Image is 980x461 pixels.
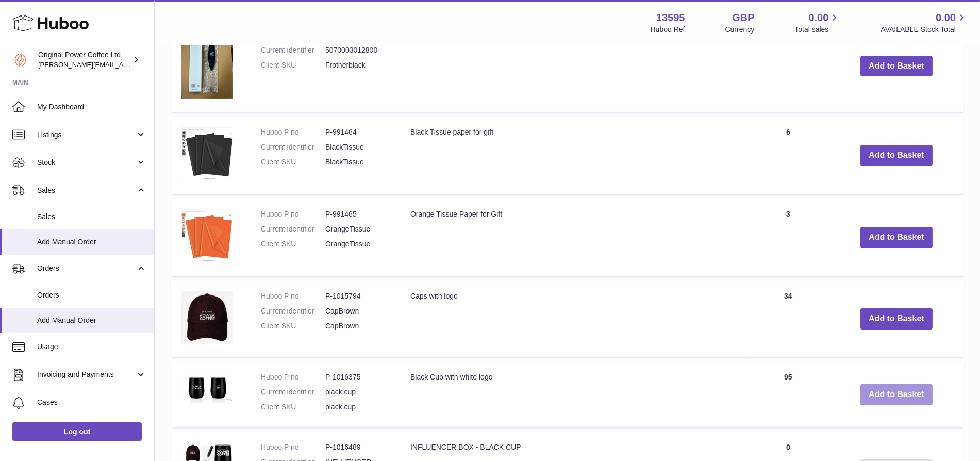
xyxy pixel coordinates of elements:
[181,372,233,403] img: Black Cup with white logo
[325,291,390,301] dd: P-1015794
[12,422,142,441] a: Log out
[325,224,390,234] dd: OrangeTissue
[881,11,968,35] a: 0.00 AVAILABLE Stock Total
[38,60,207,69] span: [PERSON_NAME][EMAIL_ADDRESS][DOMAIN_NAME]
[261,224,325,234] dt: Current identifier
[860,56,933,77] button: Add to Basket
[881,25,968,35] span: AVAILABLE Stock Total
[325,127,390,137] dd: P-991464
[37,316,146,325] span: Add Manual Order
[794,11,840,35] a: 0.00 Total sales
[325,442,390,452] dd: P-1016489
[261,387,325,397] dt: Current identifier
[37,370,136,380] span: Invoicing and Payments
[261,402,325,412] dt: Client SKU
[37,290,146,300] span: Orders
[860,384,933,405] button: Add to Basket
[747,20,829,112] td: 89
[261,209,325,219] dt: Huboo P no
[261,142,325,152] dt: Current identifier
[400,117,747,194] td: Black Tissue paper for gift
[261,372,325,382] dt: Huboo P no
[747,117,829,194] td: 6
[732,11,754,25] strong: GBP
[37,186,136,195] span: Sales
[261,127,325,137] dt: Huboo P no
[747,362,829,427] td: 95
[261,321,325,331] dt: Client SKU
[656,11,685,25] strong: 13595
[794,25,840,35] span: Total sales
[325,157,390,167] dd: BlackTissue
[747,199,829,276] td: 3
[860,227,933,248] button: Add to Basket
[261,442,325,452] dt: Huboo P no
[325,45,390,55] dd: 5070003012800
[809,11,829,25] span: 0.00
[400,20,747,112] td: Milk Frother Black with white logo
[651,25,685,35] div: Huboo Ref
[181,30,233,99] img: Milk Frother Black with white logo
[261,291,325,301] dt: Huboo P no
[181,291,233,344] img: Caps with logo
[37,158,136,168] span: Stock
[37,212,146,222] span: Sales
[261,45,325,55] dt: Current identifier
[37,264,136,273] span: Orders
[400,281,747,357] td: Caps with logo
[325,306,390,316] dd: CapBrown
[261,239,325,249] dt: Client SKU
[325,60,390,70] dd: Frotherblack
[37,130,136,140] span: Listings
[400,199,747,276] td: Orange Tissue Paper for Gift
[12,52,28,68] img: aline@drinkpowercoffee.com
[37,398,146,407] span: Cases
[747,281,829,357] td: 34
[181,127,233,181] img: Black Tissue paper for gift
[936,11,956,25] span: 0.00
[860,145,933,166] button: Add to Basket
[725,25,755,35] div: Currency
[325,321,390,331] dd: CapBrown
[400,362,747,427] td: Black Cup with white logo
[37,102,146,112] span: My Dashboard
[325,209,390,219] dd: P-991465
[38,50,131,70] div: Original Power Coffee Ltd
[261,306,325,316] dt: Current identifier
[325,387,390,397] dd: black.cup
[181,209,233,263] img: Orange Tissue Paper for Gift
[37,237,146,247] span: Add Manual Order
[325,142,390,152] dd: BlackTissue
[860,308,933,330] button: Add to Basket
[37,342,146,352] span: Usage
[325,402,390,412] dd: black.cup
[325,239,390,249] dd: OrangeTissue
[325,372,390,382] dd: P-1016375
[261,157,325,167] dt: Client SKU
[261,60,325,70] dt: Client SKU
